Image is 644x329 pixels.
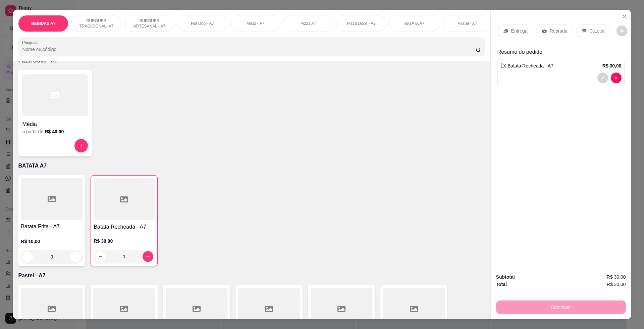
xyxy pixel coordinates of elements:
p: C.Local [590,28,605,34]
h6: R$ 40,00 [45,128,64,135]
span: R$ 30,00 [607,273,626,281]
p: R$ 30,00 [94,238,155,244]
button: increase-product-quantity [143,251,153,262]
div: a partir de [22,128,88,135]
p: Retirada [550,28,568,34]
button: Close [619,11,630,22]
input: Pesquisa [22,46,475,53]
p: Entrega [511,28,528,34]
p: Hot Dog - A7 [191,21,214,26]
p: Pastel - A7 [18,272,485,280]
p: BEBIDAS A7 [31,21,55,26]
h4: Batata Frita - A7 [21,223,83,231]
label: Pesquisa [22,40,41,45]
p: BURGUER ARTESANAL - A7 [130,18,169,29]
h4: Média [22,120,88,128]
p: Misto - A7 [247,21,264,26]
p: R$ 10,00 [21,238,83,245]
strong: Subtotal [496,274,515,280]
p: Resumo do pedido [497,48,625,56]
p: Pizza Doce - A7 [347,21,376,26]
strong: Total [496,282,507,287]
p: BATATA A7 [18,162,485,170]
span: R$ 30,00 [607,281,626,288]
p: BATATA A7 [405,21,425,26]
p: Pizza A7 [301,21,316,26]
p: Pastel - A7 [458,21,477,26]
h4: Batata Recheada - A7 [94,223,155,231]
p: R$ 30,00 [602,62,622,69]
p: 1 x [500,62,553,70]
span: Batata Recheada - A7 [507,63,553,68]
button: decrease-product-quantity [611,73,622,83]
button: decrease-product-quantity [95,251,106,262]
button: increase-product-quantity [74,139,88,152]
p: BURGUER TRADICIONAL- A7 [77,18,116,29]
button: decrease-product-quantity [616,26,627,36]
button: decrease-product-quantity [597,73,608,83]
